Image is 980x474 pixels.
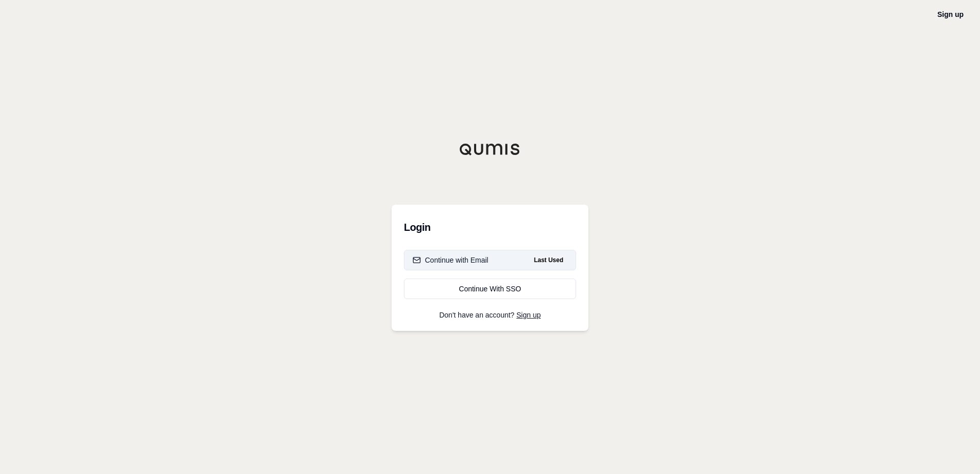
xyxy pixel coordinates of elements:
[517,311,541,319] a: Sign up
[530,254,567,266] span: Last Used
[404,279,576,299] a: Continue With SSO
[404,311,576,319] p: Don't have an account?
[404,250,576,270] button: Continue with EmailLast Used
[459,143,521,155] img: Qumis
[413,255,488,265] div: Continue with Email
[404,217,576,238] h3: Login
[937,10,964,18] a: Sign up
[413,284,567,294] div: Continue With SSO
